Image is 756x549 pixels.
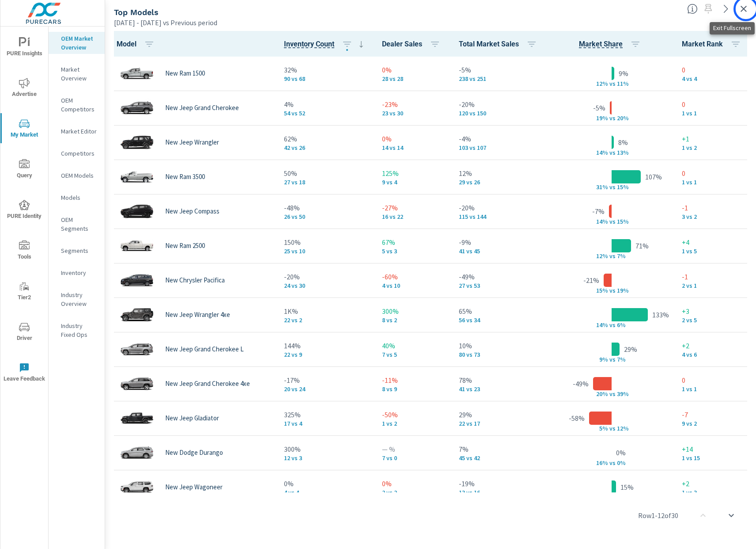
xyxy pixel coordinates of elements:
[284,316,368,324] p: 22 vs 2
[165,69,205,77] p: New Ram 1500
[682,39,745,50] span: Market Rank
[284,99,368,110] p: 4%
[284,340,368,351] p: 144%
[573,378,589,389] p: -49%
[0,27,48,393] div: nav menu
[117,39,158,50] span: Model
[382,306,445,316] p: 300%
[459,454,542,461] p: 45 vs 42
[682,454,745,461] p: 1 vs 15
[459,213,542,220] p: 115 vs 144
[590,217,612,225] p: 14% v
[382,248,445,255] p: 5 vs 3
[459,478,542,489] p: -19%
[459,340,542,351] p: 10%
[49,147,105,160] div: Competitors
[49,125,105,138] div: Market Editor
[612,286,634,294] p: s 19%
[382,351,445,358] p: 7 vs 5
[49,94,105,116] div: OEM Competitors
[165,311,230,319] p: New Jeep Wrangler 4xe
[682,351,745,358] p: 4 vs 6
[3,78,45,99] span: Advertise
[49,213,105,235] div: OEM Segments
[165,380,250,388] p: New Jeep Grand Cherokee 4xe
[682,133,745,144] p: +1
[3,118,45,140] span: My Market
[459,179,542,186] p: 29 vs 26
[459,351,542,358] p: 80 vs 73
[382,202,445,213] p: -27%
[284,39,367,50] span: Inventory Count
[459,144,542,151] p: 103 vs 107
[49,191,105,204] div: Models
[165,483,223,491] p: New Jeep Wagoneer
[459,39,541,50] span: Total Market Sales
[612,183,634,191] p: s 15%
[61,193,98,202] p: Models
[638,510,678,521] p: Row 1 - 12 of 30
[284,420,368,427] p: 17 vs 4
[682,202,745,213] p: -1
[284,39,334,50] span: The number of vehicles currently in dealer inventory. This does not include shared inventory, nor...
[459,237,542,248] p: -9%
[119,164,155,190] img: glamour
[49,319,105,341] div: Industry Fixed Ops
[119,267,155,294] img: glamour
[3,37,45,59] span: PURE Insights
[284,179,368,186] p: 27 vs 18
[590,355,612,363] p: 9% v
[382,99,445,110] p: -23%
[284,282,368,289] p: 24 vs 30
[284,351,368,358] p: 22 vs 9
[612,459,634,467] p: s 0%
[119,95,155,121] img: glamour
[612,252,634,260] p: s 7%
[119,198,155,225] img: glamour
[382,478,445,489] p: 0%
[459,133,542,144] p: -4%
[618,137,628,148] p: 8%
[3,281,45,303] span: Tier2
[645,172,662,182] p: 107%
[382,340,445,351] p: 40%
[459,65,542,75] p: -5%
[682,237,745,248] p: +4
[49,63,105,85] div: Market Overview
[165,345,244,353] p: New Jeep Grand Cherokee L
[612,149,634,156] p: s 13%
[682,375,745,385] p: 0
[682,99,745,110] p: 0
[382,179,445,186] p: 9 vs 4
[49,266,105,279] div: Inventory
[382,271,445,282] p: -60%
[583,275,599,286] p: -21%
[687,4,698,14] span: Find the biggest opportunities within your model lineup nationwide. [Source: Market registration ...
[119,474,155,500] img: glamour
[119,336,155,362] img: glamour
[721,505,742,526] button: scroll to bottom
[682,340,745,351] p: +2
[119,129,155,156] img: glamour
[682,385,745,393] p: 1 vs 1
[590,149,612,156] p: 14% v
[459,375,542,385] p: 78%
[284,202,368,213] p: -48%
[49,244,105,257] div: Segments
[612,80,634,88] p: s 11%
[590,114,612,122] p: 19% v
[612,217,634,225] p: s 15%
[682,478,745,489] p: +2
[284,144,368,151] p: 42 vs 26
[284,306,368,316] p: 1K%
[165,242,205,250] p: New Ram 2500
[284,110,368,117] p: 54 vs 52
[590,424,612,432] p: 5% v
[382,75,445,82] p: 28 vs 28
[61,246,98,255] p: Segments
[579,39,644,50] span: Market Share
[612,321,634,329] p: s 6%
[61,215,98,233] p: OEM Segments
[590,183,612,191] p: 31% v
[382,39,444,50] span: Dealer Sales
